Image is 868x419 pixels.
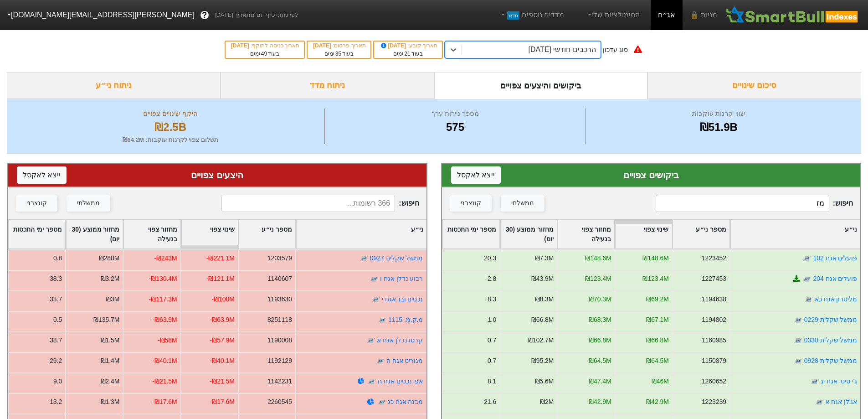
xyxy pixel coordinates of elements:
div: 0.7 [487,336,496,345]
div: סיכום שינויים [647,72,861,99]
img: tase link [804,295,813,304]
button: ממשלתי [501,195,544,212]
img: tase link [802,274,812,284]
a: ג'י סיטי אגח יג [821,378,857,385]
div: 1190008 [267,336,292,345]
div: -₪117.3M [149,295,177,304]
button: קונצרני [16,195,57,212]
div: ₪64.5M [646,356,669,366]
span: [DATE] [231,42,251,49]
button: ייצא לאקסל [17,166,67,184]
a: רבוע נדלן אגח ו [380,275,423,282]
span: 21 [404,51,410,57]
div: ₪7.3M [534,253,554,263]
a: מגוריט אגח ה [386,357,423,364]
div: -₪17.6M [210,397,235,407]
div: Toggle SortBy [730,220,860,248]
div: 8.3 [487,295,496,304]
a: מליסרון אגח כא [814,295,857,303]
img: tase link [370,274,379,284]
a: מ.ק.מ. 1115 [388,316,423,323]
div: -₪21.5M [210,377,235,386]
div: ממשלתי [511,198,534,208]
div: 0.7 [487,356,496,366]
div: 8251118 [267,315,292,325]
div: -₪243M [154,253,177,263]
div: 1.0 [487,315,496,325]
div: 1150879 [701,356,726,366]
div: ₪66.8M [588,336,611,345]
div: ₪102.7M [528,336,554,345]
div: 0.5 [53,315,62,325]
div: Toggle SortBy [558,220,614,248]
span: חיפוש : [656,195,853,212]
div: 1142231 [267,377,292,386]
div: בעוד ימים [379,50,437,58]
div: סוג עדכון [603,45,628,55]
div: -₪130.4M [149,274,177,284]
img: tase link [360,254,369,263]
div: 1194638 [701,295,726,304]
div: ביקושים והיצעים צפויים [434,72,648,99]
div: Toggle SortBy [66,220,123,248]
span: חיפוש : [221,195,419,212]
a: אפי נכסים אגח ח [378,378,423,385]
div: Toggle SortBy [239,220,295,248]
div: -₪21.5M [152,377,177,386]
div: ₪68.3M [588,315,611,325]
div: Toggle SortBy [9,220,65,248]
div: 21.6 [484,397,496,407]
div: ₪70.3M [588,295,611,304]
input: 366 רשומות... [221,195,395,212]
div: ממשלתי [77,198,100,208]
a: ממשל שקלית 0330 [804,336,857,344]
a: פועלים אגח 204 [813,275,857,282]
img: tase link [793,316,802,325]
div: 2.8 [487,274,496,284]
div: ₪123.4M [642,274,668,284]
div: ₪51.9B [588,119,849,135]
div: -₪40.1M [210,356,235,366]
div: Toggle SortBy [443,220,499,248]
div: ₪3.2M [101,274,120,284]
div: Toggle SortBy [615,220,672,248]
div: ₪67.1M [646,315,669,325]
div: ₪95.2M [531,356,554,366]
img: tase link [377,398,386,407]
div: היקף שינויים צפויים [19,109,322,119]
div: -₪121.1M [206,274,235,284]
div: ₪5.6M [534,377,554,386]
div: מספר ניירות ערך [327,109,583,119]
img: tase link [376,357,385,366]
div: -₪17.6M [152,397,177,407]
div: ביקושים צפויים [451,168,852,182]
div: Toggle SortBy [123,220,180,248]
div: 38.3 [50,274,62,284]
div: 8.1 [487,377,496,386]
div: 1194802 [701,315,726,325]
div: שווי קרנות עוקבות [588,109,849,119]
img: tase link [371,295,380,304]
div: ₪148.6M [642,253,668,263]
div: Toggle SortBy [673,220,729,248]
button: ייצא לאקסל [451,166,501,184]
div: ₪280M [99,253,120,263]
div: ₪42.9M [646,397,669,407]
div: 1160985 [701,336,726,345]
div: הרכבים חודשי [DATE] [529,44,596,55]
img: tase link [814,398,823,407]
div: -₪100M [211,295,234,304]
a: מבנה אגח כג [388,398,423,405]
div: -₪221.1M [206,253,235,263]
div: בעוד ימים [230,50,299,58]
div: ₪1.3M [101,397,120,407]
div: 20.3 [484,253,496,263]
span: חדש [507,11,519,20]
div: תאריך קובע : [379,41,437,50]
div: -₪58M [158,336,177,345]
span: [DATE] [313,42,333,49]
div: ₪2M [540,397,554,407]
span: לפי נתוני סוף יום מתאריך [DATE] [215,10,298,20]
div: 29.2 [50,356,62,366]
div: ₪43.9M [531,274,554,284]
